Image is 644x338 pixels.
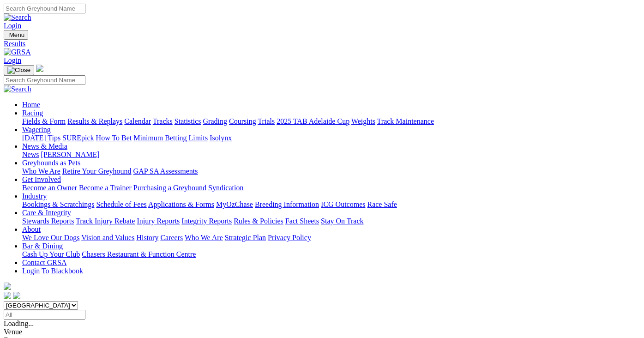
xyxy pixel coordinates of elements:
[4,310,85,320] input: Select date
[22,209,71,217] a: Care & Integrity
[22,267,83,275] a: Login To Blackbook
[321,200,365,208] a: ICG Outcomes
[22,167,60,175] a: Who We Are
[22,250,640,259] div: Bar & Dining
[136,234,158,241] a: History
[4,48,31,56] img: GRSA
[22,200,640,209] div: Industry
[4,13,31,22] img: Search
[4,22,21,30] a: Login
[268,234,311,241] a: Privacy Policy
[9,31,24,38] span: Menu
[82,250,196,258] a: Chasers Restaurant & Function Centre
[185,234,223,241] a: Who We Are
[148,200,214,208] a: Applications & Forms
[22,234,640,242] div: About
[22,117,640,126] div: Racing
[22,184,640,192] div: Get Involved
[258,117,275,125] a: Trials
[153,117,173,125] a: Tracks
[22,101,40,109] a: Home
[4,56,21,64] a: Login
[96,200,146,208] a: Schedule of Fees
[13,292,20,299] img: twitter.svg
[137,217,180,225] a: Injury Reports
[4,4,85,13] input: Search
[22,142,67,150] a: News & Media
[22,192,47,200] a: Industry
[22,151,640,159] div: News & Media
[234,217,283,225] a: Rules & Policies
[4,292,11,299] img: facebook.svg
[22,217,640,225] div: Care & Integrity
[4,30,28,40] button: Toggle navigation
[41,151,99,158] a: [PERSON_NAME]
[22,134,60,142] a: [DATE] Tips
[22,126,51,133] a: Wagering
[62,134,94,142] a: SUREpick
[208,184,243,192] a: Syndication
[4,283,11,290] img: logo-grsa-white.png
[22,184,77,192] a: Become an Owner
[22,225,41,233] a: About
[203,117,227,125] a: Grading
[181,217,232,225] a: Integrity Reports
[7,66,30,74] img: Close
[4,75,85,85] input: Search
[22,151,39,158] a: News
[377,117,434,125] a: Track Maintenance
[22,134,640,142] div: Wagering
[22,117,66,125] a: Fields & Form
[36,65,43,72] img: logo-grsa-white.png
[229,117,256,125] a: Coursing
[22,242,63,250] a: Bar & Dining
[4,85,31,93] img: Search
[22,167,640,175] div: Greyhounds as Pets
[255,200,319,208] a: Breeding Information
[133,167,198,175] a: GAP SA Assessments
[4,40,640,48] a: Results
[4,65,34,75] button: Toggle navigation
[285,217,319,225] a: Fact Sheets
[124,117,151,125] a: Calendar
[22,109,43,117] a: Racing
[225,234,266,241] a: Strategic Plan
[96,134,132,142] a: How To Bet
[321,217,363,225] a: Stay On Track
[277,117,349,125] a: 2025 TAB Adelaide Cup
[67,117,122,125] a: Results & Replays
[62,167,132,175] a: Retire Your Greyhound
[4,320,34,327] span: Loading...
[133,184,206,192] a: Purchasing a Greyhound
[79,184,132,192] a: Become a Trainer
[216,200,253,208] a: MyOzChase
[210,134,232,142] a: Isolynx
[22,217,74,225] a: Stewards Reports
[22,200,94,208] a: Bookings & Scratchings
[22,175,61,183] a: Get Involved
[22,159,80,167] a: Greyhounds as Pets
[76,217,135,225] a: Track Injury Rebate
[160,234,183,241] a: Careers
[4,328,640,336] div: Venue
[22,259,66,266] a: Contact GRSA
[81,234,134,241] a: Vision and Values
[367,200,397,208] a: Race Safe
[22,234,79,241] a: We Love Our Dogs
[175,117,201,125] a: Statistics
[133,134,208,142] a: Minimum Betting Limits
[22,250,80,258] a: Cash Up Your Club
[351,117,375,125] a: Weights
